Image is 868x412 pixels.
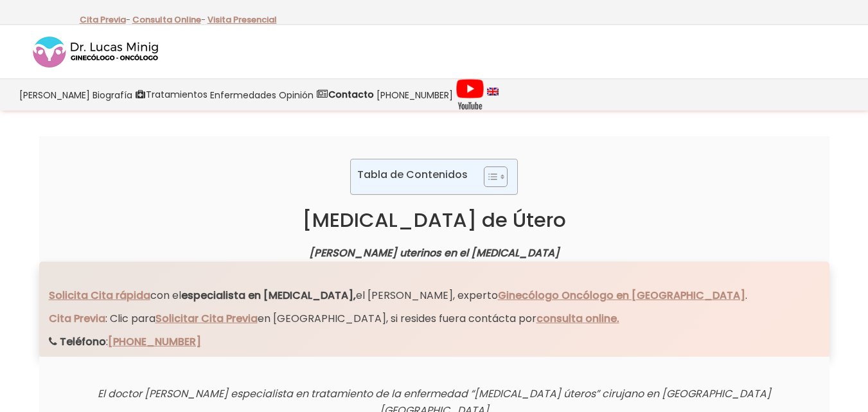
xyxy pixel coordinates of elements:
[536,311,619,326] a: consulta online.
[208,13,277,26] a: Visita Presencial
[60,334,106,349] strong: Teléfono
[486,79,500,111] a: language english
[309,246,560,260] em: [PERSON_NAME] uterinos en el [MEDICAL_DATA]
[210,87,276,102] span: Enfermedades
[49,334,820,350] p: :
[487,87,499,95] img: language english
[315,79,375,111] a: Contacto
[93,87,132,102] span: Biografía
[279,87,314,102] span: Opinión
[108,334,201,349] a: [PHONE_NUMBER]
[19,87,90,102] span: [PERSON_NAME]
[328,88,374,101] strong: Contacto
[456,78,484,111] img: Videos Youtube Ginecología
[474,166,504,188] a: Toggle Table of Content
[132,13,201,26] a: Consulta Online
[357,167,468,182] p: Tabla de Contenidos
[209,79,278,111] a: Enfermedades
[146,87,208,102] span: Tratamientos
[49,288,150,303] a: Solicita Cita rápida
[80,12,130,28] p: -
[49,311,105,326] a: Cita Previa
[80,13,126,26] a: Cita Previa
[18,79,91,111] a: [PERSON_NAME]
[132,12,206,28] p: -
[91,79,134,111] a: Biografía
[181,288,356,303] strong: especialista en [MEDICAL_DATA],
[375,79,454,111] a: [PHONE_NUMBER]
[155,311,258,326] a: Solicitar Cita Previa
[454,79,486,111] a: Videos Youtube Ginecología
[49,287,820,304] p: con el el [PERSON_NAME], experto .
[49,208,820,232] h1: [MEDICAL_DATA] de Útero
[49,310,820,327] p: : Clic para en [GEOGRAPHIC_DATA], si resides fuera contácta por
[134,79,209,111] a: Tratamientos
[278,79,315,111] a: Opinión
[498,288,745,303] a: Ginecólogo Oncólogo en [GEOGRAPHIC_DATA]
[376,87,453,102] span: [PHONE_NUMBER]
